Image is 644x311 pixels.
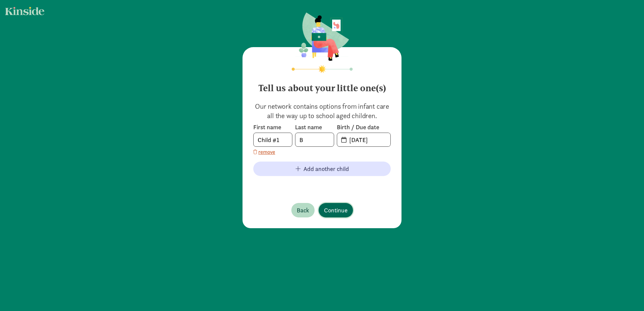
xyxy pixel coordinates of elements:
span: remove [258,148,275,156]
button: Continue [319,203,353,217]
h4: Tell us about your little one(s) [253,77,391,94]
p: Our network contains options from infant care all the way up to school aged children. [253,102,391,120]
label: Last name [295,123,334,131]
button: Back [291,203,315,217]
label: First name [253,123,292,131]
button: Add another child [253,162,391,176]
span: Add another child [303,164,349,173]
button: remove [253,148,275,156]
label: Birth / Due date [337,123,391,131]
span: Continue [324,206,348,215]
span: Back [297,206,309,215]
input: MM-DD-YYYY [345,133,390,146]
